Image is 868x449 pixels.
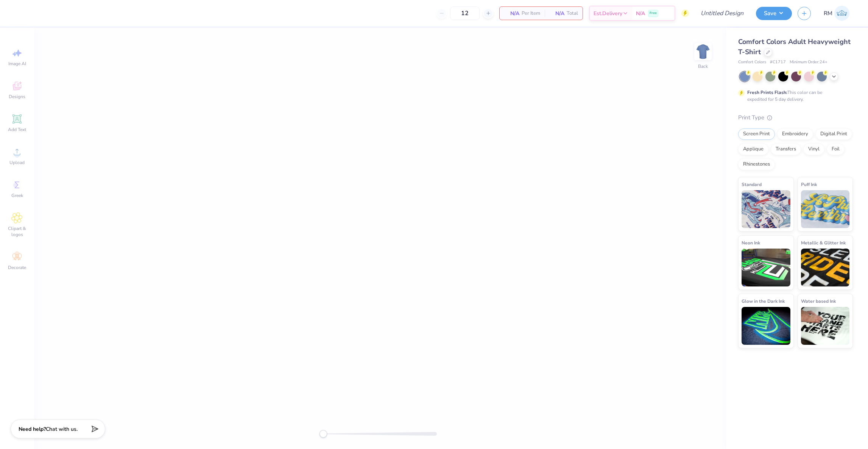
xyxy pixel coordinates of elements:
span: N/A [504,9,519,17]
input: – – [450,6,480,20]
div: Accessibility label [319,430,327,438]
div: Embroidery [777,128,813,140]
div: Foil [827,144,845,155]
span: Free [650,11,657,16]
input: Untitled Design [695,6,750,21]
span: Comfort Colors Adult Heavyweight T-Shirt [738,37,851,56]
span: N/A [549,9,564,17]
img: Water based Ink [801,307,850,345]
div: Vinyl [803,144,824,155]
img: Standard [742,190,790,228]
span: Metallic & Glitter Ink [801,239,846,247]
div: Transfers [771,144,801,155]
div: Screen Print [738,128,775,140]
span: # C1717 [770,59,786,66]
span: Glow in the Dark Ink [742,297,785,305]
span: Minimum Order: 24 + [790,59,827,66]
a: RM [820,6,853,21]
span: N/A [636,9,645,17]
span: Puff Ink [801,180,817,188]
strong: Fresh Prints Flash: [747,89,787,95]
div: Print Type [738,113,853,122]
div: Digital Print [815,128,852,140]
span: Total [567,9,578,17]
span: Chat with us. [46,426,78,433]
img: Neon Ink [742,249,790,286]
img: Revati Mahurkar [834,6,849,21]
span: Comfort Colors [738,59,766,66]
img: Glow in the Dark Ink [742,307,790,345]
div: Applique [738,144,768,155]
div: Rhinestones [738,159,775,170]
div: Back [698,63,708,70]
button: Save [756,7,792,20]
span: Standard [742,180,762,188]
img: Metallic & Glitter Ink [801,249,850,286]
img: Back [695,44,711,59]
span: Neon Ink [742,239,760,247]
span: Est. Delivery [594,9,622,17]
span: Per Item [522,9,540,17]
span: Water based Ink [801,297,836,305]
strong: Need help? [19,426,46,433]
span: RM [824,9,832,18]
div: This color can be expedited for 5 day delivery. [747,89,840,103]
img: Puff Ink [801,190,850,228]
